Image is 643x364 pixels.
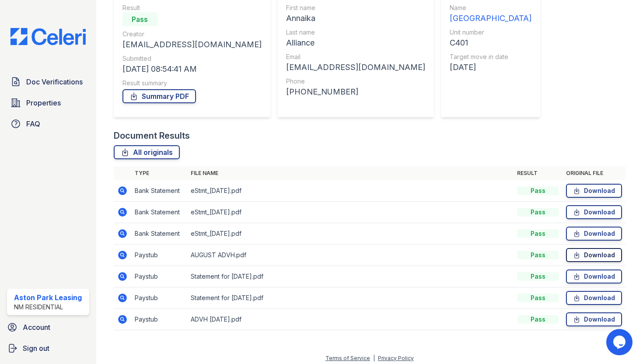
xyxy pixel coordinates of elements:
div: Pass [517,208,559,217]
th: Type [131,166,187,180]
div: Pass [517,315,559,324]
div: Email [286,52,425,61]
div: Pass [517,251,559,259]
td: Paystub [131,245,187,266]
td: Paystub [131,287,187,309]
div: First name [286,3,425,12]
td: eStmt_[DATE].pdf [187,180,514,202]
a: Terms of Service [325,355,370,361]
th: File name [187,166,514,180]
span: Account [23,322,50,332]
div: Unit number [450,28,531,37]
div: Pass [517,272,559,281]
div: Aston Park Leasing [14,292,82,303]
a: Download [566,248,622,262]
div: [EMAIL_ADDRESS][DOMAIN_NAME] [286,61,425,73]
a: Download [566,184,622,198]
td: Bank Statement [131,223,187,245]
img: CE_Logo_Blue-a8612792a0a2168367f1c8372b55b34899dd931a85d93a1a3d3e32e68fde9ad4.png [3,28,93,45]
td: Paystub [131,266,187,287]
div: [PHONE_NUMBER] [286,86,425,98]
div: [DATE] [450,61,531,73]
iframe: chat widget [606,329,634,355]
td: Paystub [131,309,187,330]
div: Last name [286,28,425,37]
div: Creator [122,30,262,38]
div: [EMAIL_ADDRESS][DOMAIN_NAME] [122,38,262,51]
span: Sign out [23,343,49,353]
td: Statement for [DATE].pdf [187,287,514,309]
div: [DATE] 08:54:41 AM [122,63,262,75]
a: Account [3,318,93,336]
div: Target move in date [450,52,531,61]
a: Doc Verifications [7,73,89,91]
td: Bank Statement [131,202,187,223]
a: Download [566,227,622,241]
a: Download [566,205,622,219]
div: [GEOGRAPHIC_DATA] [450,12,531,24]
a: Download [566,269,622,283]
a: Download [566,291,622,305]
div: Annaika [286,12,425,24]
div: NM Residential [14,303,82,311]
td: Bank Statement [131,180,187,202]
span: Doc Verifications [26,77,83,87]
a: Name [GEOGRAPHIC_DATA] [450,3,531,24]
a: Properties [7,94,89,112]
div: Name [450,3,531,12]
div: Submitted [122,54,262,63]
div: Phone [286,77,425,86]
div: Alliance [286,37,425,49]
div: Pass [122,12,157,26]
td: ADVH [DATE].pdf [187,309,514,330]
td: eStmt_[DATE].pdf [187,202,514,223]
span: Properties [26,98,61,108]
td: Statement for [DATE].pdf [187,266,514,287]
div: | [373,355,375,361]
a: Privacy Policy [378,355,414,361]
th: Original file [563,166,626,180]
div: Pass [517,294,559,302]
th: Result [514,166,563,180]
div: Result summary [122,79,262,87]
a: Summary PDF [122,89,196,103]
a: Download [566,312,622,326]
td: AUGUST ADVH.pdf [187,245,514,266]
a: Sign out [3,339,93,357]
div: Result [122,3,262,12]
div: Pass [517,229,559,238]
a: FAQ [7,115,89,133]
div: Document Results [114,129,190,142]
div: Pass [517,186,559,195]
a: All originals [114,145,180,159]
td: eStmt_[DATE].pdf [187,223,514,245]
div: C401 [450,37,531,49]
span: FAQ [26,119,40,129]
